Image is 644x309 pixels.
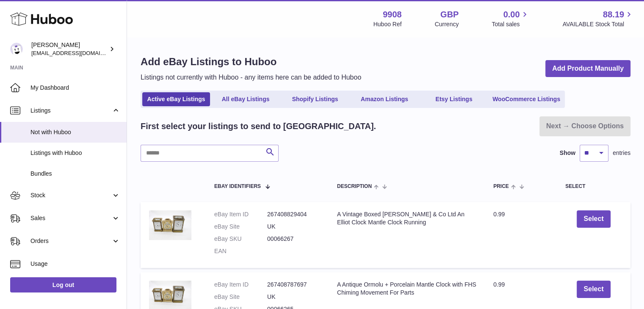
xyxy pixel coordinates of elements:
[613,149,630,157] span: entries
[10,277,116,292] a: Log out
[420,92,488,106] a: Etsy Listings
[30,191,111,199] span: Stock
[565,184,622,189] div: Select
[489,92,563,106] a: WooCommerce Listings
[214,210,267,218] dt: eBay Item ID
[214,293,267,301] dt: eBay Site
[267,293,320,301] dd: UK
[267,281,320,289] dd: 267408787697
[141,55,361,69] h1: Add eBay Listings to Huboo
[214,281,267,289] dt: eBay Item ID
[562,9,634,28] a: 88.19 AVAILABLE Stock Total
[142,92,210,106] a: Active eBay Listings
[503,9,520,20] span: 0.00
[603,9,624,20] span: 88.19
[492,9,529,28] a: 0.00 Total sales
[10,43,23,55] img: tbcollectables@hotmail.co.uk
[383,9,402,20] strong: 9908
[337,281,476,297] div: A Antique Ormolu + Porcelain Mantle Clock with FHS Chiming Movement For Parts
[337,210,476,226] div: A Vintage Boxed [PERSON_NAME] & Co Ltd An Elliot Clock Mantle Clock Running
[141,73,361,82] p: Listings not currently with Huboo - any items here can be added to Huboo
[493,211,505,218] span: 0.99
[493,184,509,189] span: Price
[492,20,529,28] span: Total sales
[30,107,111,115] span: Listings
[281,92,349,106] a: Shopify Listings
[577,281,610,298] button: Select
[30,214,111,222] span: Sales
[30,170,120,178] span: Bundles
[267,210,320,218] dd: 267408829404
[545,60,630,77] a: Add Product Manually
[214,223,267,231] dt: eBay Site
[31,41,108,57] div: [PERSON_NAME]
[267,235,320,243] dd: 00066267
[440,9,459,20] strong: GBP
[267,223,320,231] dd: UK
[373,20,402,28] div: Huboo Ref
[30,128,120,136] span: Not with Huboo
[30,237,111,245] span: Orders
[435,20,459,28] div: Currency
[337,184,372,189] span: Description
[493,281,505,288] span: 0.99
[577,210,610,228] button: Select
[30,84,120,92] span: My Dashboard
[560,149,575,157] label: Show
[30,260,120,268] span: Usage
[562,20,634,28] span: AVAILABLE Stock Total
[214,247,267,255] dt: EAN
[212,92,279,106] a: All eBay Listings
[214,235,267,243] dt: eBay SKU
[149,210,191,240] img: $_57.PNG
[351,92,418,106] a: Amazon Listings
[141,121,376,132] h2: First select your listings to send to [GEOGRAPHIC_DATA].
[30,149,120,157] span: Listings with Huboo
[31,50,124,56] span: [EMAIL_ADDRESS][DOMAIN_NAME]
[214,184,261,189] span: eBay Identifiers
